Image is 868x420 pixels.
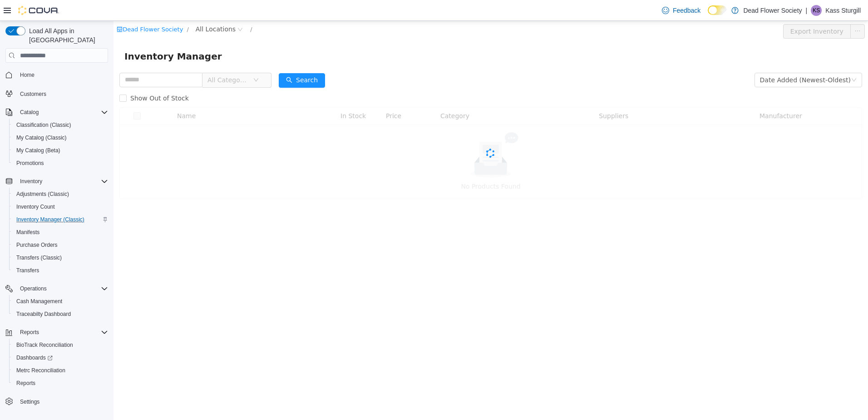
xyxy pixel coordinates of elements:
[16,354,53,361] span: Dashboards
[13,309,108,320] span: Traceabilty Dashboard
[9,264,112,277] button: Transfers
[16,396,43,407] a: Settings
[16,283,50,294] button: Operations
[9,144,112,157] button: My Catalog (Beta)
[13,201,59,212] a: Inventory Count
[9,188,112,200] button: Adjustments (Classic)
[743,5,802,16] p: Dead Flower Society
[13,265,108,276] span: Transfers
[13,145,64,156] a: My Catalog (Beta)
[16,310,71,318] span: Traceabilty Dashboard
[13,309,74,320] a: Traceabilty Dashboard
[13,132,108,143] span: My Catalog (Classic)
[13,158,108,169] span: Promotions
[16,298,62,305] span: Cash Management
[16,203,55,210] span: Inventory Count
[3,5,9,11] i: icon: shop
[13,214,108,225] span: Inventory Manager (Classic)
[2,395,112,408] button: Settings
[825,5,861,16] p: Kass Sturgill
[11,28,114,43] span: Inventory Manager
[16,367,65,374] span: Metrc Reconciliation
[73,5,75,12] span: /
[2,175,112,188] button: Inventory
[13,340,108,350] span: BioTrack Reconciliation
[13,120,75,130] a: Classification (Classic)
[16,241,58,249] span: Purchase Orders
[9,377,112,390] button: Reports
[16,254,62,261] span: Transfers (Classic)
[9,157,112,170] button: Promotions
[13,189,73,200] a: Adjustments (Classic)
[20,178,42,185] span: Inventory
[16,134,67,141] span: My Catalog (Classic)
[13,120,108,130] span: Classification (Classic)
[2,106,112,119] button: Catalog
[16,327,43,338] button: Reports
[9,251,112,264] button: Transfers (Classic)
[13,378,108,389] span: Reports
[16,160,44,167] span: Promotions
[13,227,43,238] a: Manifests
[9,308,112,320] button: Traceabilty Dashboard
[16,327,108,338] span: Reports
[13,378,39,389] a: Reports
[673,6,700,15] span: Feedback
[708,5,727,15] input: Dark Mode
[13,365,69,376] a: Metrc Reconciliation
[2,326,112,339] button: Reports
[3,5,69,12] a: icon: shopDead Flower Society
[13,340,77,350] a: BioTrack Reconciliation
[16,147,60,154] span: My Catalog (Beta)
[13,145,108,156] span: My Catalog (Beta)
[16,396,108,407] span: Settings
[13,296,66,307] a: Cash Management
[2,68,112,81] button: Home
[13,158,48,169] a: Promotions
[20,71,35,79] span: Home
[813,5,820,16] span: KS
[9,226,112,239] button: Manifests
[16,341,73,349] span: BioTrack Reconciliation
[13,240,61,250] a: Purchase Orders
[16,107,108,118] span: Catalog
[2,282,112,295] button: Operations
[20,329,39,336] span: Reports
[13,352,56,363] a: Dashboards
[20,398,39,405] span: Settings
[9,364,112,377] button: Metrc Reconciliation
[13,252,65,263] a: Transfers (Classic)
[16,380,35,387] span: Reports
[670,3,737,18] button: Export Inventory
[25,26,108,45] span: Load All Apps in [GEOGRAPHIC_DATA]
[9,131,112,144] button: My Catalog (Classic)
[13,201,108,212] span: Inventory Count
[137,5,138,12] span: /
[811,5,822,16] div: Kass Sturgill
[82,3,122,13] span: All Locations
[738,56,743,63] i: icon: down
[16,267,39,274] span: Transfers
[16,70,38,80] a: Home
[13,252,108,263] span: Transfers (Classic)
[9,200,112,213] button: Inventory Count
[94,55,135,64] span: All Categories
[16,88,108,99] span: Customers
[16,176,46,187] button: Inventory
[13,265,43,276] a: Transfers
[13,365,108,376] span: Metrc Reconciliation
[18,6,59,15] img: Cova
[20,285,47,292] span: Operations
[9,351,112,364] a: Dashboards
[16,283,108,294] span: Operations
[13,189,108,200] span: Adjustments (Classic)
[9,339,112,351] button: BioTrack Reconciliation
[2,87,112,100] button: Customers
[9,295,112,308] button: Cash Management
[16,216,84,223] span: Inventory Manager (Classic)
[16,229,39,236] span: Manifests
[140,56,145,63] i: icon: down
[9,213,112,226] button: Inventory Manager (Classic)
[16,121,71,129] span: Classification (Classic)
